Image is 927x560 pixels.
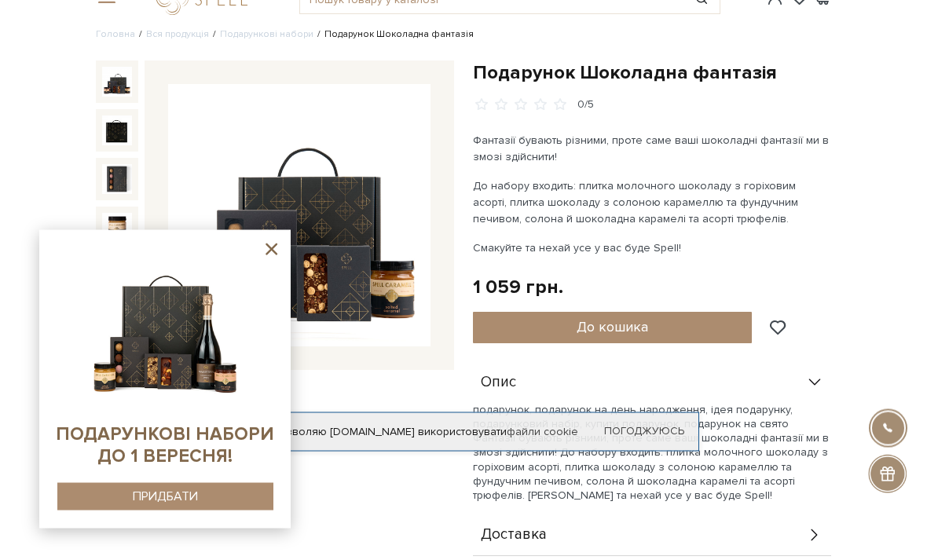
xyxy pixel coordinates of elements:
div: 0/5 [577,98,594,113]
h1: Подарунок Шоколадна фантазія [473,61,831,86]
img: Подарунок Шоколадна фантазія [102,214,132,243]
a: Головна [96,29,135,41]
button: До кошика [473,313,752,344]
span: Опис [481,376,516,390]
img: Подарунок Шоколадна фантазія [102,116,132,146]
span: До кошика [577,319,648,336]
img: Подарунок Шоколадна фантазія [102,165,132,195]
span: Доставка [481,529,547,543]
a: Подарункові набори [220,29,313,41]
p: Смакуйте та нехай усе у вас буде Spell! [473,240,831,257]
img: Подарунок Шоколадна фантазія [102,68,132,97]
div: 1 059 грн. [473,276,563,300]
p: подарунок, подарунок на день народження, ідея подарунку, подарунковий набір, купити подарунок, по... [473,404,831,503]
div: Я дозволяю [DOMAIN_NAME] використовувати [229,425,698,439]
a: Погоджуюсь [604,425,684,439]
a: файли cookie [507,425,578,438]
p: До набору входить: плитка молочного шоколаду з горіховим асорті, плитка шоколаду з солоною караме... [473,178,831,228]
p: Фантазії бувають різними, проте саме ваші шоколадні фантазії ми в змозі здійснити! [473,133,831,166]
img: Подарунок Шоколадна фантазія [168,85,431,347]
li: Подарунок Шоколадна фантазія [313,28,474,42]
a: Вся продукція [146,29,209,41]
